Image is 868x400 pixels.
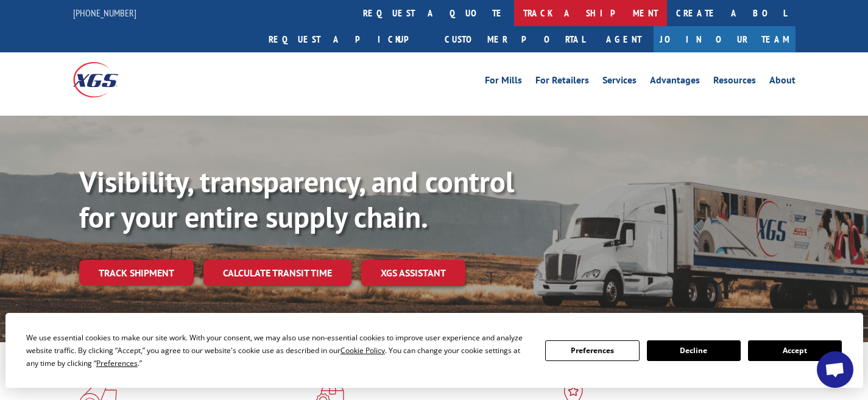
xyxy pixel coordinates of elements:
[79,163,514,236] b: Visibility, transparency, and control for your entire supply chain.
[485,75,522,89] a: For Mills
[73,7,136,19] a: [PHONE_NUMBER]
[5,313,863,388] div: Cookie Consent Prompt
[26,331,531,370] div: We use essential cookies to make our site work. With your consent, we may also use non-essential ...
[259,26,436,52] a: Request a pickup
[602,75,637,89] a: Services
[654,26,796,52] a: Join Our Team
[535,75,589,89] a: For Retailers
[647,340,741,361] button: Decline
[650,75,700,89] a: Advantages
[748,340,842,361] button: Accept
[203,260,351,286] a: Calculate transit time
[713,75,756,89] a: Resources
[96,358,138,368] span: Preferences
[817,351,853,388] a: Open chat
[545,340,639,361] button: Preferences
[361,260,465,286] a: XGS ASSISTANT
[769,75,796,89] a: About
[436,26,594,52] a: Customer Portal
[594,26,654,52] a: Agent
[79,260,194,286] a: Track shipment
[340,345,385,356] span: Cookie Policy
